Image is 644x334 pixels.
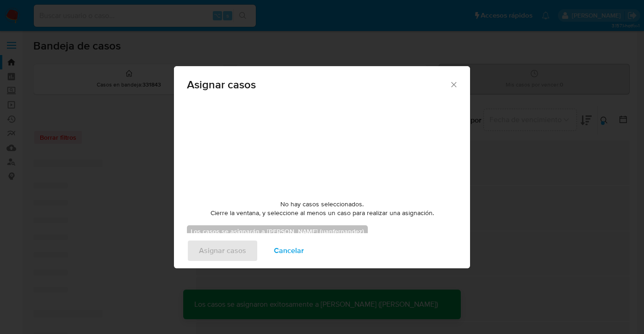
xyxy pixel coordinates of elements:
[262,240,316,262] button: Cancelar
[191,227,364,236] b: Los casos se asignarán a [PERSON_NAME] (uanfernandez)
[187,79,449,90] span: Asignar casos
[211,209,434,218] span: Cierre la ventana, y seleccione al menos un caso para realizar una asignación.
[174,66,470,268] div: assign-modal
[274,241,304,261] span: Cancelar
[449,80,458,88] button: Cerrar ventana
[253,100,391,192] img: yH5BAEAAAAALAAAAAABAAEAAAIBRAA7
[280,200,364,209] span: No hay casos seleccionados.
